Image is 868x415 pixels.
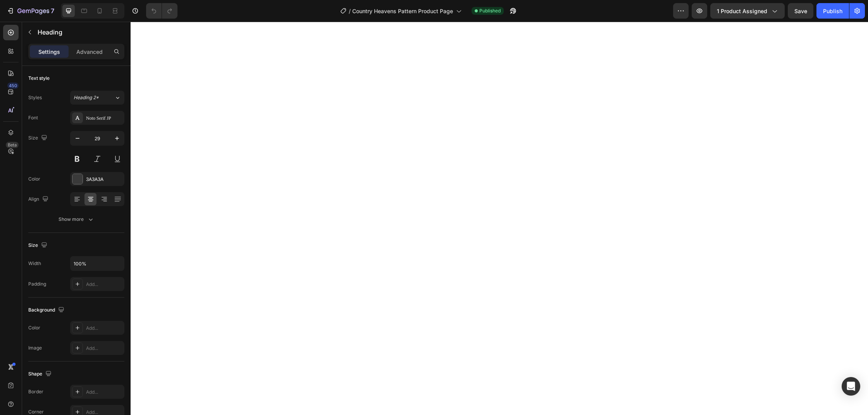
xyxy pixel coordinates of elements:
p: 7 [51,6,54,15]
button: Heading 2* [70,91,124,105]
iframe: Design area [131,22,868,415]
div: Open Intercom Messenger [842,377,860,396]
div: Publish [823,7,842,15]
p: Settings [38,48,60,56]
button: 1 product assigned [710,3,785,19]
div: Add... [86,345,122,352]
div: Width [28,260,41,267]
div: Padding [28,281,46,288]
div: Border [28,388,43,395]
span: Save [794,8,807,14]
div: Size [28,133,49,143]
button: Publish [816,3,849,19]
div: Shape [28,369,53,379]
button: 7 [3,3,58,19]
input: Auto [71,257,124,270]
div: 450 [7,83,19,89]
div: Styles [28,94,42,101]
div: Font [28,114,38,121]
div: Beta [6,142,19,148]
span: Country Heavens Pattern Product Page [352,7,453,15]
button: Show more [28,212,124,226]
span: / [349,7,351,15]
div: Background [28,305,66,315]
div: Noto Serif JP [86,115,122,122]
button: Save [788,3,813,19]
div: Color [28,324,40,331]
div: Image [28,344,42,351]
div: Align [28,194,50,205]
div: 3A3A3A [86,176,122,183]
p: Heading [38,28,121,37]
span: Heading 2* [74,94,99,101]
div: Size [28,240,49,251]
div: Color [28,176,40,183]
div: Text style [28,75,50,82]
span: Published [479,7,501,14]
span: 1 product assigned [717,7,767,15]
div: Add... [86,389,122,396]
div: Undo/Redo [146,3,177,19]
div: Add... [86,325,122,332]
p: Advanced [76,48,103,56]
div: Show more [59,215,95,223]
div: Add... [86,281,122,288]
